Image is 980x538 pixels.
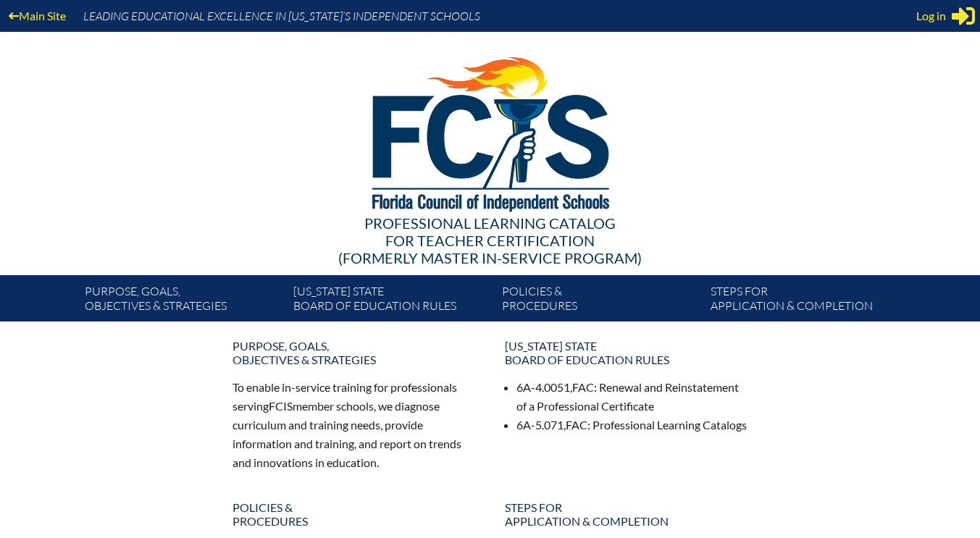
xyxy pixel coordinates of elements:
[496,281,705,321] a: Policies &Procedures
[73,214,908,266] div: Professional Learning Catalog (formerly Master In-service Program)
[572,380,594,394] span: FAC
[340,32,640,230] img: FCISlogo221.eps
[916,7,946,25] span: Log in
[288,281,496,321] a: [US_STATE] StateBoard of Education rules
[79,281,288,321] a: Purpose, goals,objectives & strategies
[385,232,595,249] span: for Teacher Certification
[224,333,485,372] a: Purpose, goals,objectives & strategies
[566,418,587,432] span: FAC
[516,416,748,434] li: 6A-5.071, : Professional Learning Catalogs
[516,378,748,416] li: 6A-4.0051, : Renewal and Reinstatement of a Professional Certificate
[269,399,293,413] span: FCIS
[496,495,757,534] a: Steps forapplication & completion
[705,281,913,321] a: Steps forapplication & completion
[3,6,72,25] a: Main Site
[224,495,485,534] a: Policies &Procedures
[952,4,975,28] svg: Sign in or register
[233,378,476,471] p: To enable in-service training for professionals serving member schools, we diagnose curriculum an...
[496,333,757,372] a: [US_STATE] StateBoard of Education rules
